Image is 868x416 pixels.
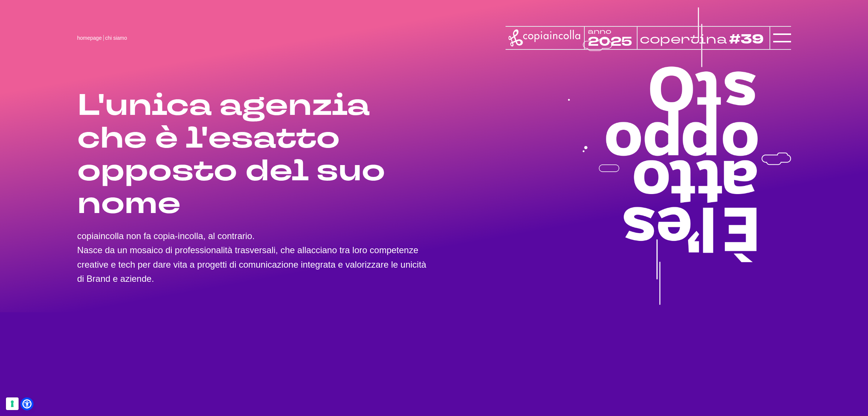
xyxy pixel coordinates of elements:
a: Open Accessibility Menu [22,399,32,409]
img: copiaincolla è l'esatto opposto [568,7,791,305]
p: copiaincolla non fa copia-incolla, al contrario. Nasce da un mosaico di professionalità trasversa... [77,229,434,286]
tspan: anno [587,26,611,36]
span: chi siamo [105,35,127,41]
tspan: #39 [730,30,766,49]
h1: L'unica agenzia che è l'esatto opposto del suo nome [77,89,434,220]
tspan: 2025 [587,33,632,50]
tspan: copertina [640,30,728,48]
button: Le tue preferenze relative al consenso per le tecnologie di tracciamento [6,397,19,410]
a: homepage [77,35,102,41]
